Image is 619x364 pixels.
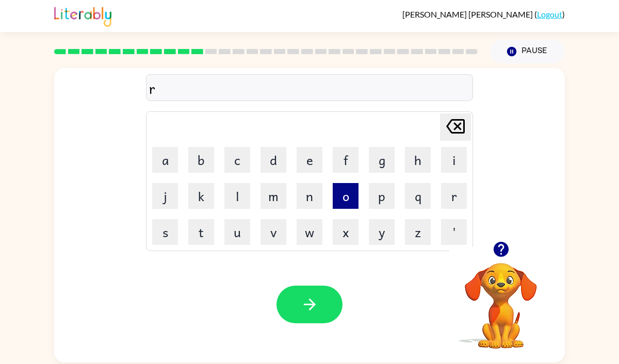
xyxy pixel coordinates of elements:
[333,183,359,209] button: o
[402,9,565,19] div: ( )
[405,183,431,209] button: q
[369,183,395,209] button: p
[224,219,250,245] button: u
[402,9,534,19] span: [PERSON_NAME] [PERSON_NAME]
[333,147,359,173] button: f
[297,183,322,209] button: n
[188,147,214,173] button: b
[188,183,214,209] button: k
[152,147,178,173] button: a
[260,183,286,209] button: m
[54,4,111,27] img: Literably
[441,219,467,245] button: '
[260,147,286,173] button: d
[369,219,395,245] button: y
[441,183,467,209] button: r
[152,219,178,245] button: s
[260,219,286,245] button: v
[405,219,431,245] button: z
[297,147,322,173] button: e
[297,219,322,245] button: w
[441,147,467,173] button: i
[149,77,470,99] div: r
[224,147,250,173] button: c
[490,40,565,63] button: Pause
[537,9,562,19] a: Logout
[449,247,552,350] video: Your browser must support playing .mp4 files to use Literably. Please try using another browser.
[405,147,431,173] button: h
[333,219,359,245] button: x
[369,147,395,173] button: g
[152,183,178,209] button: j
[188,219,214,245] button: t
[224,183,250,209] button: l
